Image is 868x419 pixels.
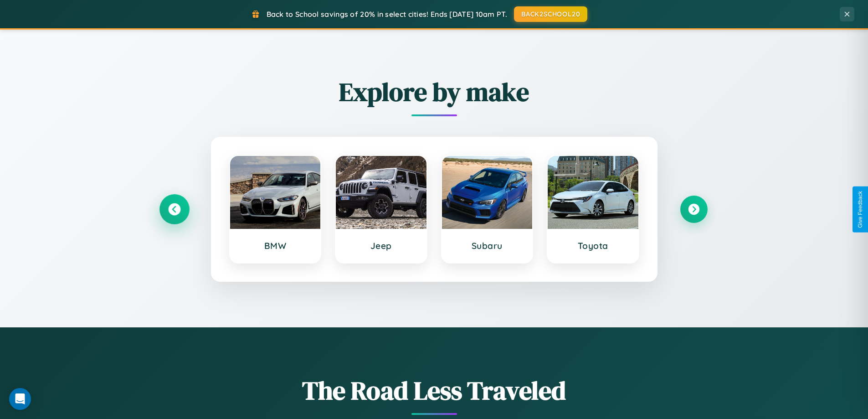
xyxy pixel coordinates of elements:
h3: BMW [239,240,312,251]
h3: Jeep [345,240,417,251]
h3: Subaru [451,240,524,251]
h2: Explore by make [161,74,708,109]
div: Open Intercom Messenger [9,388,31,410]
button: BACK2SCHOOL20 [514,6,587,22]
div: Give Feedback [857,191,863,228]
h1: The Road Less Traveled [161,373,708,408]
h3: Toyota [557,240,629,251]
span: Back to School savings of 20% in select cities! Ends [DATE] 10am PT. [267,10,507,19]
